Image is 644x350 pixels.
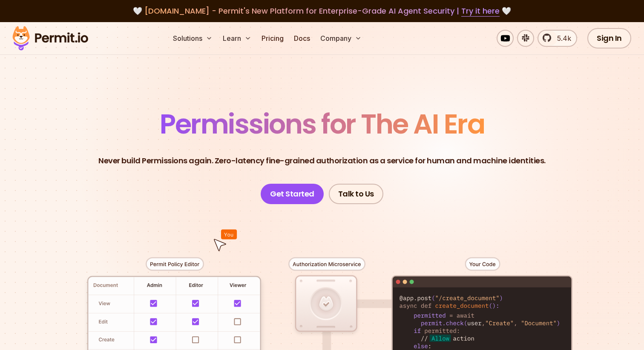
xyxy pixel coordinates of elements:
[538,30,577,47] a: 5.4k
[160,105,484,143] span: Permissions for The AI Era
[144,6,500,16] span: [DOMAIN_NAME] - Permit's New Platform for Enterprise-Grade AI Agent Security |
[317,30,365,47] button: Company
[219,30,255,47] button: Learn
[290,30,313,47] a: Docs
[258,30,287,47] a: Pricing
[20,5,624,17] div: 🤍 🤍
[552,33,571,43] span: 5.4k
[329,184,383,204] a: Talk to Us
[98,155,546,167] p: Never build Permissions again. Zero-latency fine-grained authorization as a service for human and...
[261,184,324,204] a: Get Started
[9,24,92,53] img: Permit logo
[461,6,500,17] a: Try it here
[170,30,216,47] button: Solutions
[587,28,631,48] a: Sign In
